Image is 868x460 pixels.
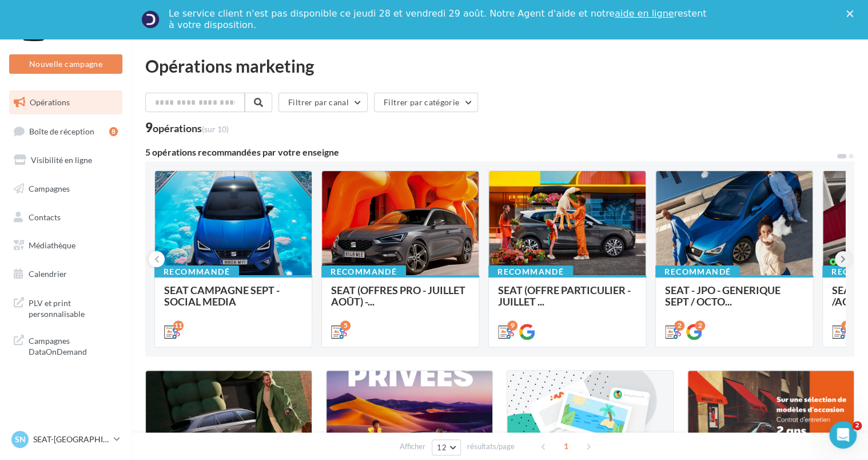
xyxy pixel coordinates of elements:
[488,265,573,278] div: Recommandé
[145,57,854,74] div: Opérations marketing
[437,443,447,452] span: 12
[557,437,575,455] span: 1
[29,240,75,250] span: Médiathèque
[9,54,122,74] button: Nouvelle campagne
[7,148,125,172] a: Visibilité en ligne
[169,8,708,31] div: Le service client n'est pas disponible ce jeudi 28 et vendredi 29 août. Notre Agent d'aide et not...
[29,269,67,279] span: Calendrier
[7,90,125,114] a: Opérations
[7,233,125,257] a: Médiathèque
[340,320,351,331] div: 5
[141,10,160,29] img: Profile image for Service-Client
[154,265,239,278] div: Recommandé
[829,421,857,449] iframe: Intercom live chat
[164,284,280,308] span: SEAT CAMPAGNE SEPT - SOCIAL MEDIA
[31,155,92,165] span: Visibilité en ligne
[109,127,118,136] div: 8
[7,177,125,201] a: Campagnes
[374,93,478,112] button: Filtrer par catégorie
[173,320,184,331] div: 11
[853,421,862,430] span: 2
[33,434,109,445] p: SEAT-[GEOGRAPHIC_DATA]
[202,124,229,134] span: (sur 10)
[674,320,684,331] div: 2
[7,291,125,324] a: PLV et print personnalisable
[29,295,118,320] span: PLV et print personnalisable
[432,439,461,455] button: 12
[153,123,229,133] div: opérations
[846,10,858,17] div: Fermer
[498,284,631,308] span: SEAT (OFFRE PARTICULIER - JUILLET ...
[29,126,94,136] span: Boîte de réception
[15,434,26,445] span: SN
[29,212,61,221] span: Contacts
[7,262,125,286] a: Calendrier
[655,265,740,278] div: Recommandé
[321,265,406,278] div: Recommandé
[467,441,515,452] span: résultats/page
[507,320,517,331] div: 9
[841,320,851,331] div: 6
[145,121,229,134] div: 9
[695,320,705,331] div: 2
[331,284,465,308] span: SEAT (OFFRES PRO - JUILLET AOÛT) -...
[30,97,70,107] span: Opérations
[278,93,368,112] button: Filtrer par canal
[400,441,425,452] span: Afficher
[615,8,674,19] a: aide en ligne
[29,184,70,193] span: Campagnes
[145,148,836,157] div: 5 opérations recommandées par votre enseigne
[7,119,125,144] a: Boîte de réception8
[7,328,125,362] a: Campagnes DataOnDemand
[665,284,781,308] span: SEAT - JPO - GENERIQUE SEPT / OCTO...
[9,429,122,450] a: SN SEAT-[GEOGRAPHIC_DATA]
[29,333,118,358] span: Campagnes DataOnDemand
[7,205,125,229] a: Contacts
